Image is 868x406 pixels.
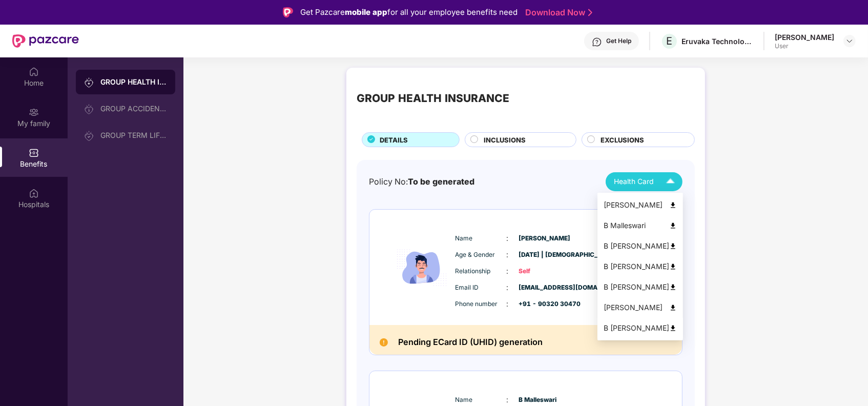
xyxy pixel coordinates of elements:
[662,173,679,191] img: Icuh8uwCUCF+XjCZyLQsAKiDCM9HiE6CMYmKQaPGkZKaA32CAAACiQcFBJY0IsAAAAASUVORK5CYII=
[506,266,508,277] span: :
[283,7,293,17] img: Logo
[681,36,753,46] div: Eruvaka Technologies Private Limited
[669,304,677,312] img: svg+xml;base64,PHN2ZyB4bWxucz0iaHR0cDovL3d3dy53My5vcmcvMjAwMC9zdmciIHdpZHRoPSI0OCIgaGVpZ2h0PSI0OC...
[604,199,677,211] div: [PERSON_NAME]
[606,37,631,45] div: Get Help
[775,32,834,42] div: [PERSON_NAME]
[380,135,408,145] span: DETAILS
[592,37,602,47] img: svg+xml;base64,PHN2ZyBpZD0iSGVscC0zMngzMiIgeG1sbnM9Imh0dHA6Ly93d3cudzMub3JnLzIwMDAvc3ZnIiB3aWR0aD...
[357,90,509,107] div: GROUP HEALTH INSURANCE
[519,250,570,260] span: [DATE] | [DEMOGRAPHIC_DATA]
[100,77,167,87] div: GROUP HEALTH INSURANCE
[519,267,570,276] span: Self
[669,263,677,271] img: svg+xml;base64,PHN2ZyB4bWxucz0iaHR0cDovL3d3dy53My5vcmcvMjAwMC9zdmciIHdpZHRoPSI0OCIgaGVpZ2h0PSI0OC...
[100,105,167,113] div: GROUP ACCIDENTAL INSURANCE
[775,42,834,50] div: User
[604,281,677,293] div: B [PERSON_NAME]
[455,267,506,276] span: Relationship
[601,135,645,145] span: EXCLUSIONS
[12,34,79,48] img: New Pazcare Logo
[369,175,474,188] div: Policy No:
[380,338,388,347] img: Pending
[669,242,677,250] img: svg+xml;base64,PHN2ZyB4bWxucz0iaHR0cDovL3d3dy53My5vcmcvMjAwMC9zdmciIHdpZHRoPSI0OCIgaGVpZ2h0PSI0OC...
[455,250,506,260] span: Age & Gender
[519,283,570,293] span: [EMAIL_ADDRESS][DOMAIN_NAME]
[604,220,677,231] div: B Malleswari
[606,172,683,191] button: Health Card
[455,395,506,405] span: Name
[100,131,167,139] div: GROUP TERM LIFE INSURANCE
[669,201,677,209] img: svg+xml;base64,PHN2ZyB4bWxucz0iaHR0cDovL3d3dy53My5vcmcvMjAwMC9zdmciIHdpZHRoPSI0OCIgaGVpZ2h0PSI0OC...
[484,135,526,145] span: INCLUSIONS
[604,261,677,272] div: B [PERSON_NAME]
[455,283,506,293] span: Email ID
[669,222,677,230] img: svg+xml;base64,PHN2ZyB4bWxucz0iaHR0cDovL3d3dy53My5vcmcvMjAwMC9zdmciIHdpZHRoPSI0OCIgaGVpZ2h0PSI0OC...
[604,240,677,252] div: B [PERSON_NAME]
[525,7,589,18] a: Download Now
[669,324,677,332] img: svg+xml;base64,PHN2ZyB4bWxucz0iaHR0cDovL3d3dy53My5vcmcvMjAwMC9zdmciIHdpZHRoPSI0OCIgaGVpZ2h0PSI0OC...
[300,6,518,18] div: Get Pazcare for all your employee benefits need
[455,234,506,243] span: Name
[604,302,677,313] div: [PERSON_NAME]
[519,299,570,309] span: +91 - 90320 30470
[588,7,592,18] img: Stroke
[391,220,452,315] img: icon
[506,298,508,310] span: :
[29,67,39,77] img: svg+xml;base64,PHN2ZyBpZD0iSG9tZSIgeG1sbnM9Imh0dHA6Ly93d3cudzMub3JnLzIwMDAvc3ZnIiB3aWR0aD0iMjAiIG...
[398,335,543,350] h2: Pending ECard ID (UHID) generation
[604,322,677,334] div: B [PERSON_NAME]
[345,7,387,17] strong: mobile app
[84,131,94,141] img: svg+xml;base64,PHN2ZyB3aWR0aD0iMjAiIGhlaWdodD0iMjAiIHZpZXdCb3g9IjAgMCAyMCAyMCIgZmlsbD0ibm9uZSIgeG...
[506,394,508,405] span: :
[506,249,508,260] span: :
[614,176,654,188] span: Health Card
[29,148,39,158] img: svg+xml;base64,PHN2ZyBpZD0iQmVuZWZpdHMiIHhtbG5zPSJodHRwOi8vd3d3LnczLm9yZy8yMDAwL3N2ZyIgd2lkdGg9Ij...
[408,177,474,187] span: To be generated
[506,233,508,244] span: :
[84,104,94,114] img: svg+xml;base64,PHN2ZyB3aWR0aD0iMjAiIGhlaWdodD0iMjAiIHZpZXdCb3g9IjAgMCAyMCAyMCIgZmlsbD0ibm9uZSIgeG...
[519,234,570,243] span: [PERSON_NAME]
[84,77,94,88] img: svg+xml;base64,PHN2ZyB3aWR0aD0iMjAiIGhlaWdodD0iMjAiIHZpZXdCb3g9IjAgMCAyMCAyMCIgZmlsbD0ibm9uZSIgeG...
[667,35,673,47] span: E
[669,283,677,291] img: svg+xml;base64,PHN2ZyB4bWxucz0iaHR0cDovL3d3dy53My5vcmcvMjAwMC9zdmciIHdpZHRoPSI0OCIgaGVpZ2h0PSI0OC...
[519,395,570,405] span: B Malleswari
[845,37,854,45] img: svg+xml;base64,PHN2ZyBpZD0iRHJvcGRvd24tMzJ4MzIiIHhtbG5zPSJodHRwOi8vd3d3LnczLm9yZy8yMDAwL3N2ZyIgd2...
[455,299,506,309] span: Phone number
[29,107,39,117] img: svg+xml;base64,PHN2ZyB3aWR0aD0iMjAiIGhlaWdodD0iMjAiIHZpZXdCb3g9IjAgMCAyMCAyMCIgZmlsbD0ibm9uZSIgeG...
[506,282,508,293] span: :
[29,188,39,198] img: svg+xml;base64,PHN2ZyBpZD0iSG9zcGl0YWxzIiB4bWxucz0iaHR0cDovL3d3dy53My5vcmcvMjAwMC9zdmciIHdpZHRoPS...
